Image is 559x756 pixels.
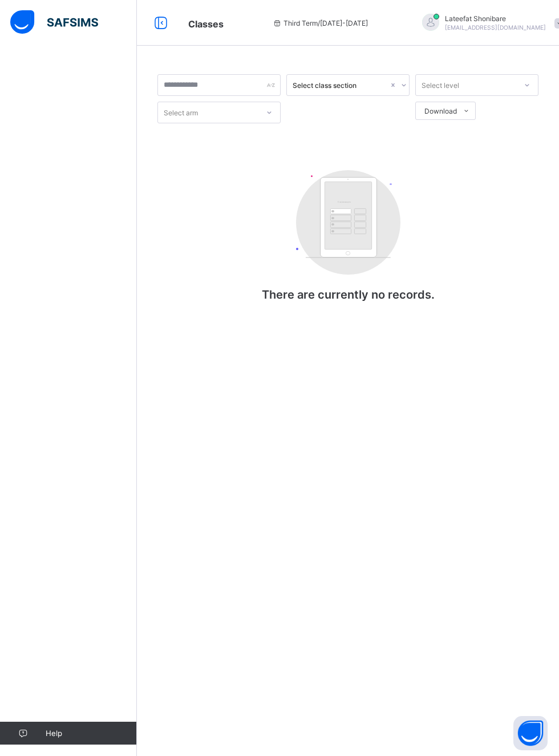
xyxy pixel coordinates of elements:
[513,716,548,750] button: Open asap
[424,107,457,115] span: Download
[188,18,224,30] span: Classes
[10,10,98,34] img: safsims
[46,729,136,738] span: Help
[272,19,368,27] span: session/term information
[234,159,462,324] div: There are currently no records.
[422,74,459,96] div: Select level
[445,24,546,31] span: [EMAIL_ADDRESS][DOMAIN_NAME]
[445,14,546,23] span: Lateefat Shonibare
[164,102,198,123] div: Select arm
[338,200,351,203] tspan: Customers
[234,288,462,301] p: There are currently no records.
[293,81,388,90] div: Select class section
